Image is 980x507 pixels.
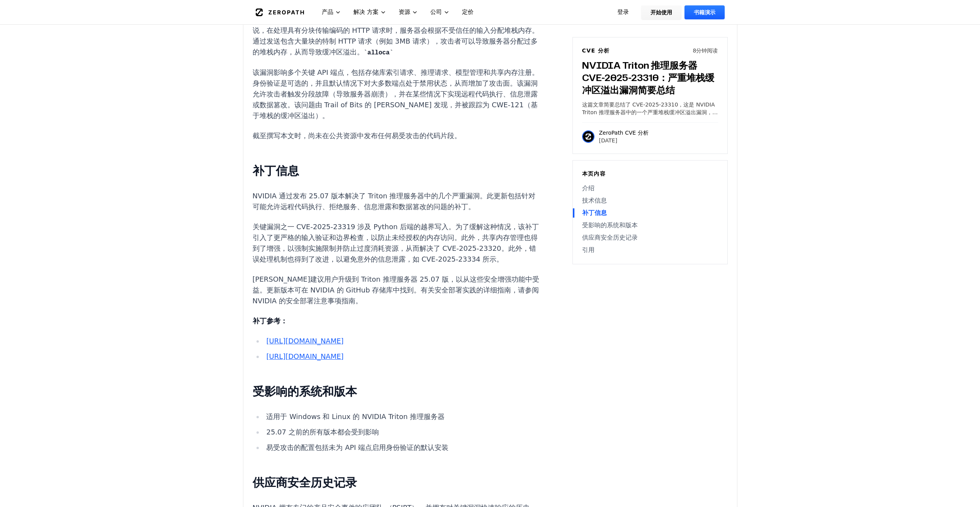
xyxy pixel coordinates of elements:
[599,129,649,137] p: ZeroPath CVE 分析
[582,208,718,218] a: 补丁信息
[253,274,540,306] p: [PERSON_NAME]建议用户升级到 Triton 推理服务器 25.07 版，以从这些安全增强功能中受益。更新版本可在 NVIDIA 的 GitHub 存储库中找到。有关安全部署实践的详细...
[582,196,718,205] a: 技术信息
[263,411,540,422] li: 适用于 Windows 和 Linux 的 NVIDIA Triton 推理服务器
[430,8,442,17] font: 公司
[266,337,343,345] a: [URL][DOMAIN_NAME]
[582,170,718,177] h6: 本页内容
[608,5,638,19] a: 登录
[263,442,540,453] li: 易受攻击的配置包括未为 API 端点启用身份验证的默认安装
[693,47,718,54] font: 8分钟阅读
[353,8,379,17] font: 解决 方案
[582,184,718,193] a: 介绍
[364,49,394,56] code: alloca
[582,197,607,204] font: 技术信息
[582,59,718,96] h3: NVIDIA Triton 推理服务器 CVE-2025-23310：严重堆栈缓冲区溢出漏洞简要总结
[462,8,474,17] font: 定价
[253,67,540,121] p: 该漏洞影响多个关键 API 端点，包括存储库索引请求、推理请求、模型管理和共享内存注册。身份验证是可选的，并且默认情况下对大多数端点处于禁用状态，从而增加了攻击面。该漏洞允许攻击者触发分段故障（...
[684,5,725,19] a: 书籍演示
[582,101,718,116] p: 这篇文章简要总结了 CVE-2025-23310，这是 NVIDIA Triton 推理服务器中的一个严重堆栈缓冲区溢出漏洞，影响 Windows 和 Linux。包括技术细节、受影响的版本、补...
[253,191,540,212] p: NVIDIA 通过发布 25.07 版本解决了 Triton 推理服务器中的几个严重漏洞。此更新包括针对可能允许远程代码执行、拒绝服务、信息泄露和数据篡改的问题的补丁。
[253,317,287,325] strong: 补丁参考：
[599,137,649,144] p: [DATE]
[582,233,718,242] a: 供应商安全历史记录
[582,47,610,54] h6: CVE 分析
[399,8,410,17] font: 资源
[582,130,594,143] img: ZeroPath CVE 分析
[253,384,540,399] h2: 受影响的系统和版本
[253,130,540,141] p: 截至撰写本文时，尚未在公共资源中发布任何易受攻击的代码片段。
[322,8,333,17] font: 产品
[253,5,539,56] font: CVE-2025-23310 是适用于 Windows 和 Linux 的 NVIDIA Triton 推理服务器中的一个堆栈缓冲区溢出漏洞。根本原因是服务器的 HTTP 请求处理代码中不安全使...
[266,352,343,360] a: [URL][DOMAIN_NAME]
[253,221,540,265] p: 关键漏洞之一 CVE-2025-23319 涉及 Python 后端的越界写入。为了缓解这种情况，该补丁引入了更严格的输入验证和边界检查，以防止未经授权的内存访问。此外，共享内存管理也得到了增强...
[263,427,540,438] li: 25.07 之前的所有版本都会受到影响
[253,163,540,178] h2: 补丁信息
[641,5,681,19] a: 开始使用
[253,475,540,490] h2: 供应商安全历史记录
[582,245,718,255] a: 引用
[582,221,718,230] a: 受影响的系统和版本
